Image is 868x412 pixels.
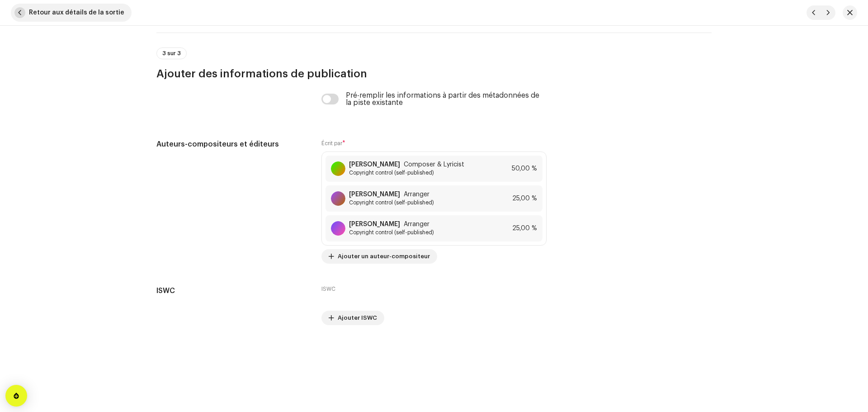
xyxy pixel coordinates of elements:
h5: Auteurs-compositeurs et éditeurs [156,139,307,150]
span: 50,00 % [512,165,537,172]
span: 3 sur 3 [162,51,181,56]
span: Ajouter un auteur-compositeur [338,247,430,265]
strong: [PERSON_NAME] [349,191,400,198]
h3: Ajouter des informations de publication [156,66,712,81]
small: Écrit par [321,141,342,146]
span: 25,00 % [512,225,537,232]
span: Copyright control (self-published) [349,169,464,176]
div: Open Intercom Messenger [5,385,27,407]
button: Ajouter un auteur-compositeur [321,249,437,264]
span: 25,00 % [512,195,537,202]
span: Ajouter ISWC [338,309,377,327]
span: Composer & Lyricist [404,161,464,168]
button: Ajouter ISWC [321,311,384,325]
div: Pré-remplir les informations à partir des métadonnées de la piste existante [346,92,547,106]
span: Copyright control (self-published) [349,199,434,206]
span: Arranger [404,191,429,198]
span: Copyright control (self-published) [349,229,434,236]
h5: ISWC [156,285,307,296]
span: Arranger [404,221,429,228]
strong: [PERSON_NAME] [349,221,400,228]
label: ISWC [321,285,335,293]
strong: [PERSON_NAME] [349,161,400,168]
